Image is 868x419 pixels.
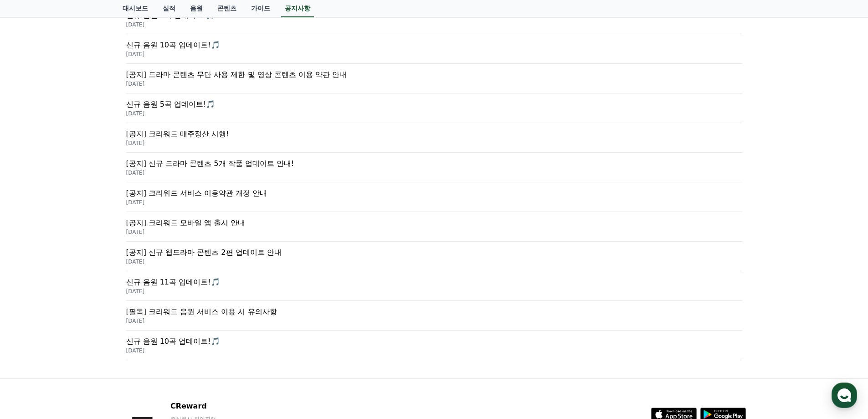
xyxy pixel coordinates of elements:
[141,303,152,310] span: 설정
[126,51,742,58] p: [DATE]
[126,188,742,199] p: [공지] 크리워드 서비스 이용약관 개정 안내
[126,301,742,331] a: [필독] 크리워드 음원 서비스 이용 시 유의사항 [DATE]
[126,64,742,93] a: [공지] 드라마 콘텐츠 무단 사용 제한 및 영상 콘텐츠 이용 약관 안내 [DATE]
[126,110,742,117] p: [DATE]
[126,217,742,228] p: [공지] 크리워드 모바일 앱 출시 안내
[126,258,742,265] p: [DATE]
[126,5,742,34] a: 신규 음원 5곡 업데이트!🎵 [DATE]
[126,317,742,325] p: [DATE]
[3,289,60,312] a: 홈
[29,303,34,310] span: 홈
[126,93,742,123] a: 신규 음원 5곡 업데이트!🎵 [DATE]
[126,242,742,271] a: [공지] 신규 웹드라마 콘텐츠 2편 업데이트 안내 [DATE]
[126,288,742,295] p: [DATE]
[126,158,742,169] p: [공지] 신규 드라마 콘텐츠 5개 작품 업데이트 안내!
[126,169,742,176] p: [DATE]
[126,153,742,182] a: [공지] 신규 드라마 콘텐츠 5개 작품 업데이트 안내! [DATE]
[83,303,94,310] span: 대화
[60,289,118,312] a: 대화
[126,21,742,28] p: [DATE]
[126,271,742,301] a: 신규 음원 11곡 업데이트!🎵 [DATE]
[126,182,742,212] a: [공지] 크리워드 서비스 이용약관 개정 안내 [DATE]
[126,277,742,288] p: 신규 음원 11곡 업데이트!🎵
[126,331,742,360] a: 신규 음원 10곡 업데이트!🎵 [DATE]
[126,228,742,236] p: [DATE]
[118,289,175,312] a: 설정
[126,140,742,147] p: [DATE]
[126,336,742,347] p: 신규 음원 10곡 업데이트!🎵
[126,34,742,64] a: 신규 음원 10곡 업데이트!🎵 [DATE]
[126,247,742,258] p: [공지] 신규 웹드라마 콘텐츠 2편 업데이트 안내
[126,199,742,206] p: [DATE]
[126,129,742,140] p: [공지] 크리워드 매주정산 시행!
[126,212,742,242] a: [공지] 크리워드 모바일 앱 출시 안내 [DATE]
[126,99,742,110] p: 신규 음원 5곡 업데이트!🎵
[126,123,742,153] a: [공지] 크리워드 매주정산 시행! [DATE]
[170,401,282,412] p: CReward
[126,40,742,51] p: 신규 음원 10곡 업데이트!🎵
[126,80,742,88] p: [DATE]
[126,69,742,80] p: [공지] 드라마 콘텐츠 무단 사용 제한 및 영상 콘텐츠 이용 약관 안내
[126,306,742,317] p: [필독] 크리워드 음원 서비스 이용 시 유의사항
[126,347,742,354] p: [DATE]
